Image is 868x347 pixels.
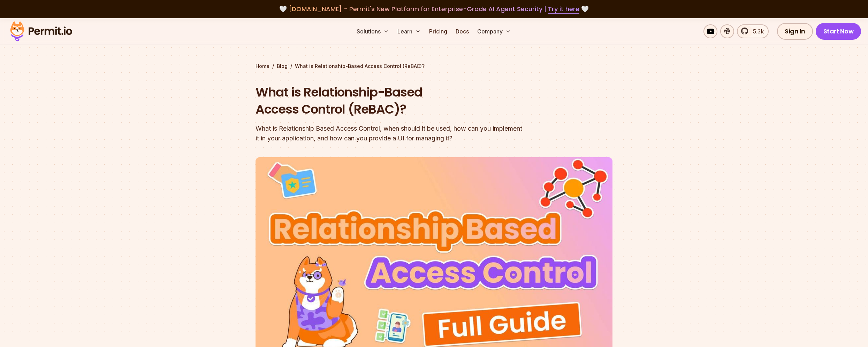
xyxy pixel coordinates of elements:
a: Blog [277,63,288,70]
a: Try it here [548,5,579,14]
div: What is Relationship Based Access Control, when should it be used, how can you implement it in yo... [256,124,523,143]
img: Permit logo [7,20,75,43]
a: Home [256,63,269,70]
button: Company [474,24,514,38]
a: Docs [453,24,472,38]
button: Learn [395,24,424,38]
a: 5.3k [737,24,769,38]
span: 5.3k [749,27,764,36]
a: Sign In [777,23,813,40]
a: Start Now [816,23,861,40]
div: / / [256,63,612,70]
div: 🤍 🤍 [17,4,851,14]
button: Solutions [354,24,392,38]
h1: What is Relationship-Based Access Control (ReBAC)? [256,84,523,118]
a: Pricing [426,24,450,38]
span: [DOMAIN_NAME] - Permit's New Platform for Enterprise-Grade AI Agent Security | [289,5,579,13]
